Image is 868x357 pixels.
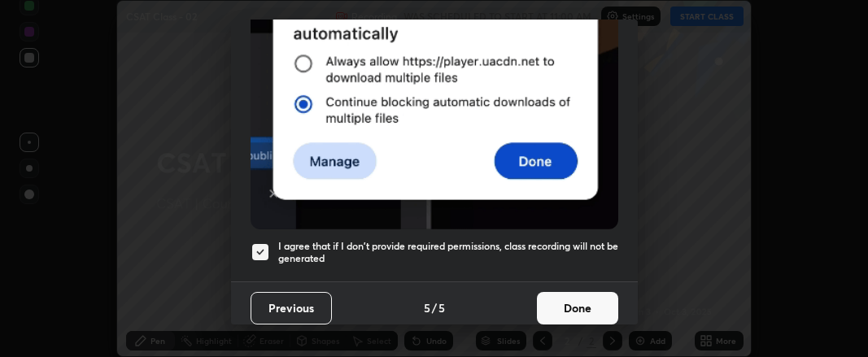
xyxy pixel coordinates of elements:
h4: 5 [438,299,445,316]
h4: 5 [424,299,430,316]
button: Done [537,292,618,324]
h5: I agree that if I don't provide required permissions, class recording will not be generated [278,240,618,265]
button: Previous [251,292,332,324]
h4: / [432,299,437,316]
